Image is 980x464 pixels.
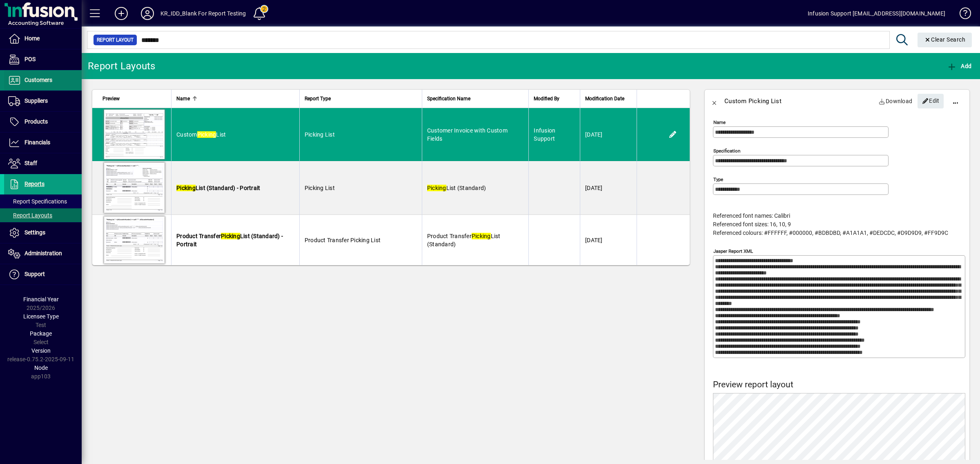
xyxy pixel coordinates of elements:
a: Settings [4,223,82,243]
em: Picking [472,233,491,239]
span: Custom List [176,131,226,138]
span: Administration [24,250,62,256]
span: Node [34,365,48,371]
a: Staff [4,153,82,174]
mat-label: Type [713,177,723,182]
span: Download [879,95,913,108]
span: Preview [102,94,120,103]
mat-label: Jasper Report XML [713,248,753,254]
div: Custom Picking List [724,95,782,108]
span: Licensee Type [23,313,59,320]
span: Add [947,63,971,69]
button: Clear [918,33,972,47]
span: Support [24,271,45,277]
mat-label: Name [713,119,726,125]
span: Financial Year [23,296,59,303]
td: [DATE] [580,215,637,265]
div: Report Layouts [88,60,156,73]
span: Referenced font names: Calibri [713,212,790,219]
span: Picking List [305,185,335,191]
button: Profile [134,6,160,21]
mat-label: Specification [713,148,740,154]
em: Picking [427,185,446,191]
span: Referenced font sizes: 16, 10, 9 [713,221,791,228]
td: [DATE] [580,108,637,161]
span: List (Standard) - Portrait [176,185,260,191]
a: Report Layouts [4,208,82,222]
span: Report Layouts [8,212,52,219]
button: Edit [918,94,944,108]
em: Picking [176,185,196,191]
em: Picking [197,131,216,138]
td: [DATE] [580,161,637,215]
a: Home [4,29,82,49]
a: Report Specifications [4,194,82,208]
div: Report Type [305,94,417,103]
a: Administration [4,243,82,264]
span: POS [24,56,36,62]
div: KR_IDD_Blank For Report Testing [160,7,246,20]
span: Referenced colours: #FFFFFF, #000000, #BDBDBD, #A1A1A1, #DEDCDC, #D9D9D9, #FF9D9C [713,230,948,236]
div: Infusion Support [EMAIL_ADDRESS][DOMAIN_NAME] [808,7,945,20]
span: Package [30,330,52,337]
em: Picking [221,233,240,239]
span: Staff [24,160,37,166]
span: Reports [24,181,45,187]
span: Report Type [305,94,331,103]
span: Product Transfer List (Standard) [427,233,501,247]
button: Edit [666,128,679,141]
span: Version [31,347,51,354]
span: Product Transfer Picking List [305,237,381,243]
a: POS [4,49,82,70]
span: Product Transfer List (Standard) - Portrait [176,233,283,247]
span: Suppliers [24,97,48,104]
a: Knowledge Base [953,2,970,28]
span: Edit [922,94,940,108]
a: Suppliers [4,91,82,111]
span: Customer Invoice with Custom Fields [427,127,508,142]
span: Modified By [534,94,559,103]
span: Report Specifications [8,198,67,205]
span: Financials [24,139,50,146]
span: List (Standard) [427,185,486,191]
div: Modification Date [585,94,632,103]
a: Download [875,94,916,108]
span: Name [176,94,190,103]
div: Specification Name [427,94,523,103]
span: Settings [24,229,45,236]
a: Financials [4,133,82,153]
button: Back [705,91,724,111]
span: Modification Date [585,94,624,103]
a: Support [4,264,82,285]
span: Clear Search [924,36,966,43]
span: Picking List [305,131,335,138]
button: More options [946,91,965,111]
div: Name [176,94,294,103]
span: Home [24,35,40,42]
h4: Preview report layout [713,380,965,390]
span: Products [24,118,48,125]
span: Specification Name [427,94,470,103]
a: Products [4,112,82,132]
a: Customers [4,70,82,91]
button: Add [108,6,134,21]
span: Customers [24,77,52,83]
span: Report Layout [97,36,134,44]
span: Infusion Support [534,127,555,142]
button: Add [945,59,973,73]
